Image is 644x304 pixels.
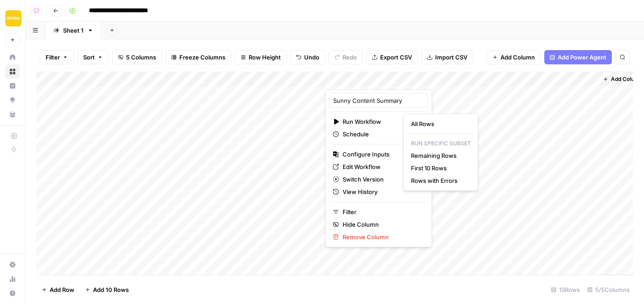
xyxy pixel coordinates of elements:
[411,151,467,160] span: Remaining Rows
[411,176,467,185] span: Rows with Errors
[407,138,475,149] p: Run Specific Subset
[611,75,642,83] span: Add Column
[411,119,467,128] span: All Rows
[411,164,467,173] span: First 10 Rows
[343,117,412,126] span: Run Workflow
